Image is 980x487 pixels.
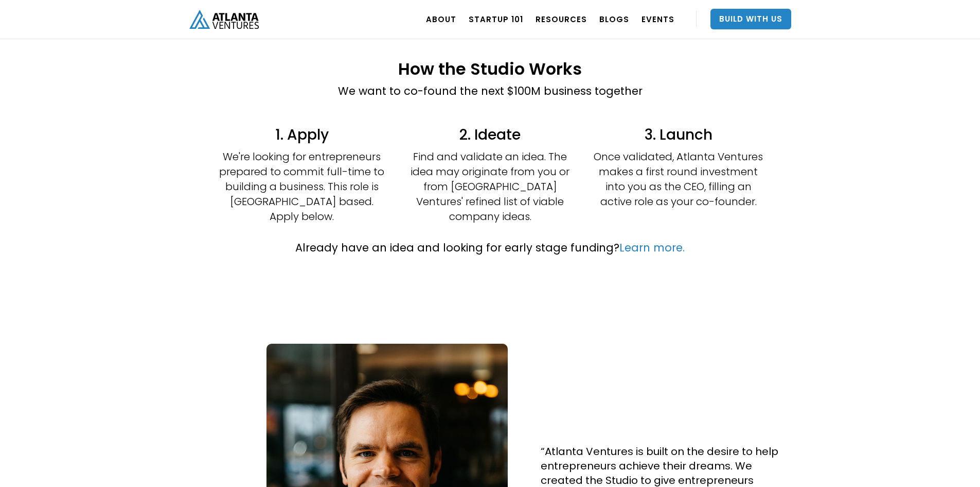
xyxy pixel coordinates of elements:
[338,83,643,99] p: We want to co-found the next $100M business together
[594,149,763,209] p: Once validated, Atlanta Ventures makes a first round investment into you as the CEO, filling an a...
[426,5,456,33] a: ABOUT
[619,240,685,255] a: Learn more.
[217,149,387,224] p: We're looking for entrepreneurs prepared to commit full-time to building a business. This role is...
[338,60,643,78] h2: How the Studio Works
[536,5,587,33] a: RESOURCES
[217,125,387,144] h4: 1. Apply
[469,5,523,33] a: Startup 101
[599,5,629,33] a: BLOGS
[405,125,575,144] h4: 2. Ideate
[594,125,763,144] h4: 3. Launch
[405,149,575,224] p: Find and validate an idea. The idea may originate from you or from [GEOGRAPHIC_DATA] Ventures' re...
[710,9,791,29] a: Build With Us
[642,5,674,33] a: EVENTS
[295,240,685,256] p: Already have an idea and looking for early stage funding?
